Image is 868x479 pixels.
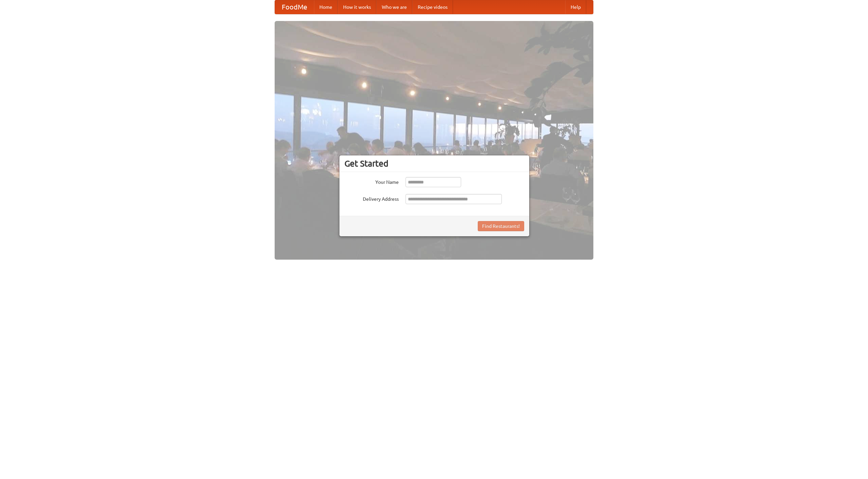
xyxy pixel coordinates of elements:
a: Help [565,0,586,14]
a: Who we are [376,0,412,14]
a: Recipe videos [412,0,453,14]
button: Find Restaurants! [478,221,524,231]
label: Delivery Address [344,194,399,202]
a: FoodMe [275,0,314,14]
h3: Get Started [344,158,524,169]
a: Home [314,0,338,14]
a: How it works [338,0,376,14]
label: Your Name [344,177,399,186]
